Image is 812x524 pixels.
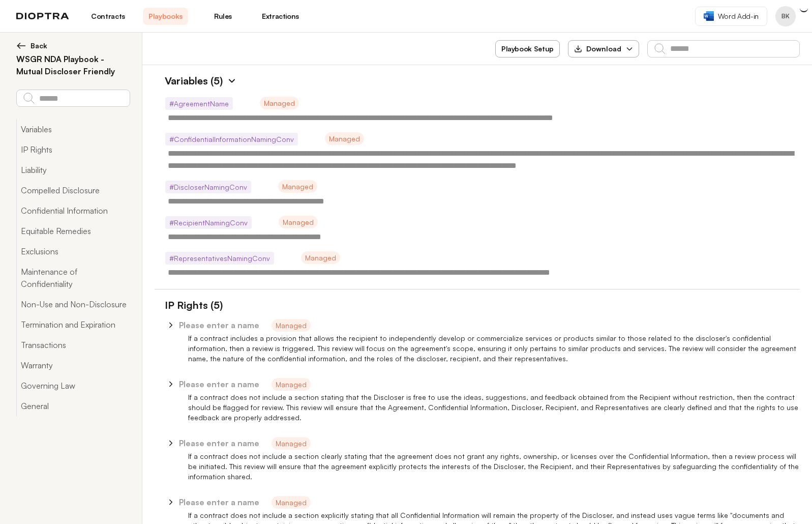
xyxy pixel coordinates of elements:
[188,333,800,364] p: If a contract includes a provision that allows the recipient to independently develop or commerci...
[16,335,130,355] button: Transactions
[16,41,130,51] button: Back
[179,497,259,507] span: Please enter a name
[200,8,246,25] a: Rules
[143,8,188,25] a: Playbooks
[718,11,759,21] span: Word Add-in
[16,119,130,139] button: Variables
[16,355,130,375] button: Warranty
[16,261,130,294] button: Maintenance of Confidentiality
[165,181,251,193] span: # DiscloserNamingConv
[695,7,767,26] a: Word Add-in
[16,160,130,180] button: Liability
[227,76,237,86] img: Expand
[16,375,130,396] button: Governing Law
[16,53,130,77] h2: WSGR NDA Playbook - Mutual Discloser Friendly
[775,6,796,26] button: Profile menu
[16,139,130,160] button: IP Rights
[188,451,800,482] p: If a contract does not include a section clearly stating that the agreement does not grant any ri...
[16,396,130,416] button: General
[16,41,26,51] img: left arrow
[179,438,259,448] span: Please enter a name
[16,13,69,20] img: logo
[704,11,714,21] img: word
[85,8,131,25] a: Contracts
[165,133,298,145] span: # ConfidentialInformationNamingConv
[16,221,130,241] button: Equitable Remedies
[16,314,130,335] button: Termination and Expiration
[16,200,130,221] button: Confidential Information
[16,180,130,200] button: Compelled Disclosure
[272,437,311,450] span: Managed
[272,319,311,332] span: Managed
[165,97,233,110] span: # AgreementName
[301,251,340,264] span: Managed
[179,379,259,389] span: Please enter a name
[272,496,311,509] span: Managed
[31,41,47,51] span: Back
[574,44,621,54] div: Download
[155,298,223,313] h1: IP Rights (5)
[155,73,223,89] h1: Variables (5)
[16,294,130,314] button: Non-Use and Non-Disclosure
[165,252,274,265] span: # RepresentativesNamingConv
[495,40,560,57] button: Playbook Setup
[325,132,364,145] span: Managed
[279,216,318,228] span: Managed
[278,180,317,193] span: Managed
[16,241,130,261] button: Exclusions
[188,392,800,423] p: If a contract does not include a section stating that the Discloser is free to use the ideas, sug...
[568,40,639,57] button: Download
[258,8,303,25] a: Extractions
[272,378,311,391] span: Managed
[179,320,259,330] span: Please enter a name
[165,216,252,229] span: # RecipientNamingConv
[260,97,299,109] span: Managed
